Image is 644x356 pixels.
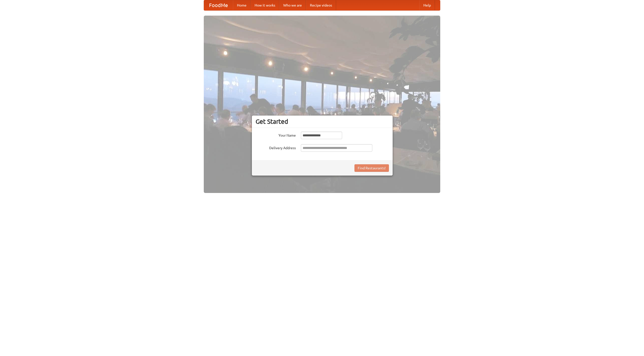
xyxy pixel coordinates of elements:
h3: Get Started [256,118,389,125]
a: How it works [251,0,279,10]
a: Who we are [279,0,306,10]
label: Delivery Address [256,144,296,150]
a: Recipe videos [306,0,336,10]
a: FoodMe [204,0,233,10]
label: Your Name [256,132,296,138]
a: Help [419,0,435,10]
a: Home [233,0,251,10]
button: Find Restaurants! [354,164,389,172]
